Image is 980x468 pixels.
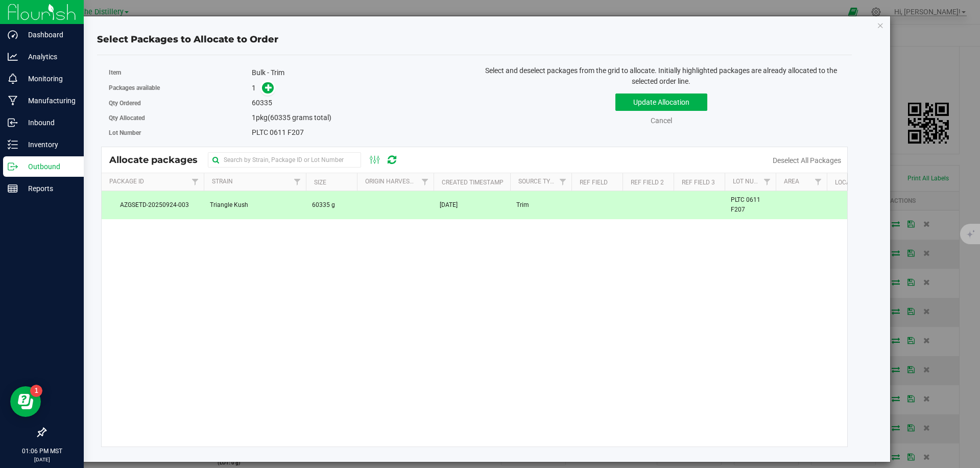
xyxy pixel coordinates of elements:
[252,84,256,92] span: 1
[252,113,331,122] span: pkg
[18,29,79,41] p: Dashboard
[518,178,558,185] a: Source Type
[5,447,79,456] p: 01:06 PM MST
[516,200,529,210] span: Trim
[8,52,18,62] inline-svg: Analytics
[615,93,707,111] button: Update Allocation
[8,183,18,194] inline-svg: Reports
[758,173,775,191] a: Filter
[208,152,361,168] input: Search by Strain, Package ID or Lot Number
[682,179,715,186] a: Ref Field 3
[18,138,79,151] p: Inventory
[580,179,608,186] a: Ref Field
[8,74,18,84] inline-svg: Monitoring
[365,178,417,185] a: Origin Harvests
[109,113,252,123] label: Qty Allocated
[10,386,41,417] iframe: Resource center
[109,128,252,137] label: Lot Number
[252,67,467,78] div: Bulk - Trim
[314,179,326,186] a: Size
[5,456,79,463] p: [DATE]
[8,139,18,150] inline-svg: Inventory
[773,156,841,165] a: Deselect All Packages
[186,173,203,191] a: Filter
[18,95,79,107] p: Manufacturing
[554,173,571,191] a: Filter
[252,113,256,122] span: 1
[109,154,208,166] span: Allocate packages
[8,96,18,106] inline-svg: Manufacturing
[212,178,233,185] a: Strain
[731,195,770,215] span: PLTC 0611 F207
[8,30,18,40] inline-svg: Dashboard
[631,179,664,186] a: Ref Field 2
[809,173,826,191] a: Filter
[416,173,433,191] a: Filter
[784,178,799,185] a: Area
[18,182,79,195] p: Reports
[835,179,864,186] a: Location
[442,179,504,186] a: Created Timestamp
[651,116,672,125] a: Cancel
[109,68,252,77] label: Item
[30,385,42,397] iframe: Resource center unread badge
[18,51,79,63] p: Analytics
[8,118,18,128] inline-svg: Inbound
[252,128,304,136] span: PLTC 0611 F207
[289,173,305,191] a: Filter
[18,73,79,85] p: Monitoring
[109,178,144,185] a: Package Id
[485,66,837,85] span: Select and deselect packages from the grid to allocate. Initially highlighted packages are alread...
[210,200,248,210] span: Triangle Kush
[109,83,252,92] label: Packages available
[108,200,198,210] span: AZGSETD-20250924-003
[268,113,331,122] span: (60335 grams total)
[18,116,79,129] p: Inbound
[733,178,770,185] a: Lot Number
[97,33,851,46] div: Select Packages to Allocate to Order
[252,99,272,107] span: 60335
[109,99,252,108] label: Qty Ordered
[440,200,458,210] span: [DATE]
[8,161,18,172] inline-svg: Outbound
[312,200,335,210] span: 60335 g
[18,160,79,173] p: Outbound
